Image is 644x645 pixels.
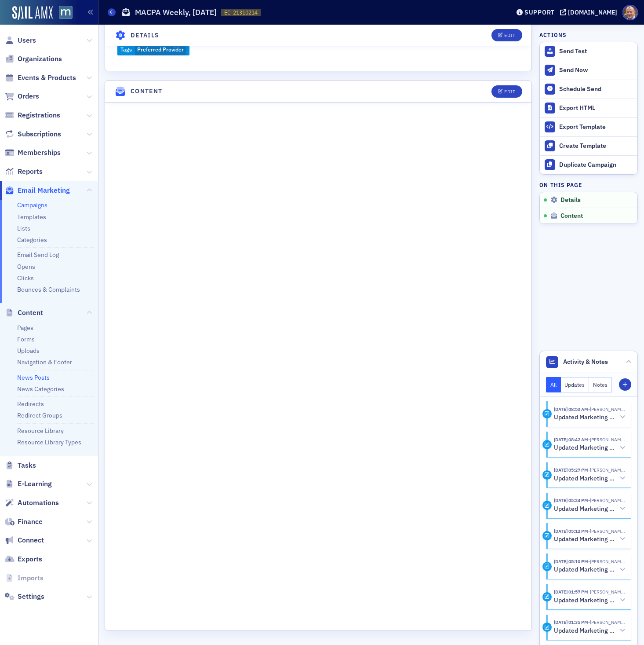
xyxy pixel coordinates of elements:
div: Export HTML [559,104,633,112]
span: Settings [18,592,44,601]
span: Bill Sheridan [588,558,625,564]
a: Export HTML [540,99,637,117]
a: News Posts [17,374,50,381]
h5: Updated Marketing platform email campaign: MACPA Weekly, [DATE] [554,627,617,635]
div: Edit [504,33,515,38]
div: Activity [542,592,552,601]
time: 9/18/2025 08:42 AM [554,436,588,443]
span: Connect [18,535,44,545]
div: Activity [542,623,552,632]
span: Finance [18,517,43,527]
button: Updated Marketing platform email campaign: MACPA Weekly, [DATE] [554,535,625,544]
a: Navigation & Footer [17,358,72,366]
div: Activity [542,409,552,418]
div: Schedule Send [559,85,633,93]
span: Email Marketing [18,186,70,195]
div: Send Test [559,48,633,55]
span: Bill Sheridan [588,467,625,473]
img: SailAMX [12,6,53,20]
h5: Updated Marketing platform email campaign: MACPA Weekly, [DATE] [554,597,617,605]
time: 9/18/2025 08:53 AM [554,406,588,412]
div: Edit [504,89,515,94]
a: Tasks [5,461,36,470]
a: News Categories [17,385,64,393]
span: Details [560,196,581,204]
span: Registrations [18,110,60,120]
a: Exports [5,554,42,564]
time: 9/17/2025 05:12 PM [554,528,588,534]
time: 9/17/2025 05:27 PM [554,467,588,473]
div: Export Template [559,123,633,131]
span: Organizations [18,54,62,64]
button: Notes [589,377,612,392]
a: Create Template [540,136,637,155]
a: Automations [5,498,59,508]
span: Automations [18,498,59,508]
time: 9/17/2025 05:10 PM [554,558,588,564]
a: Email Marketing [5,186,70,195]
a: Clicks [17,274,34,282]
span: Content [560,212,583,220]
a: Email Send Log [17,251,59,259]
a: Forms [17,335,35,343]
a: E-Learning [5,479,52,489]
a: Uploads [17,347,40,355]
button: Duplicate Campaign [540,155,637,174]
a: Bounces & Complaints [17,286,80,293]
span: Reports [18,167,43,176]
h4: On this page [539,181,638,189]
span: Content [18,308,43,318]
time: 9/17/2025 05:24 PM [554,497,588,503]
a: Reports [5,167,43,176]
button: Schedule Send [540,80,637,99]
div: Activity [542,440,552,449]
h5: Updated Marketing platform email campaign: MACPA Weekly, [DATE] [554,505,617,513]
span: Imports [18,573,44,583]
button: Edit [491,29,522,41]
a: Settings [5,592,44,601]
h4: Details [131,31,160,40]
button: All [546,377,561,392]
div: Create Template [559,142,633,150]
button: Updated Marketing platform email campaign: MACPA Weekly, [DATE] [554,565,625,575]
span: E-Learning [18,479,52,489]
a: Users [5,36,36,45]
span: Bill Sheridan [588,436,625,443]
a: Orders [5,92,39,101]
h5: Updated Marketing platform email campaign: MACPA Weekly, [DATE] [554,535,617,543]
span: Bill Sheridan [588,528,625,534]
button: [DOMAIN_NAME] [560,9,620,15]
span: EC-21310214 [224,9,258,16]
button: Send Now [540,61,637,80]
span: Bill Sheridan [588,406,625,412]
div: Activity [542,470,552,480]
span: Activity & Notes [563,357,608,366]
span: Tasks [18,461,36,470]
h1: MACPA Weekly, [DATE] [135,7,217,18]
h5: Updated Marketing platform email campaign: MACPA Weekly, [DATE] [554,566,617,574]
img: SailAMX [59,6,73,19]
button: Send Test [540,42,637,61]
button: Updated Marketing platform email campaign: MACPA Weekly, [DATE] [554,443,625,453]
div: Activity [542,501,552,510]
span: Users [18,36,36,45]
button: Updated Marketing platform email campaign: MACPA Weekly, [DATE] [554,626,625,635]
span: Events & Products [18,73,76,83]
a: Lists [17,224,30,232]
a: Templates [17,213,46,221]
a: Content [5,308,43,318]
a: Imports [5,573,44,583]
div: Duplicate Campaign [559,161,633,169]
span: Memberships [18,148,61,158]
a: Categories [17,236,47,244]
div: Activity [542,531,552,540]
button: Updated Marketing platform email campaign: MACPA Weekly, [DATE] [554,413,625,422]
h5: Updated Marketing platform email campaign: MACPA Weekly, [DATE] [554,475,617,483]
div: [DOMAIN_NAME] [568,8,617,16]
a: View Homepage [53,6,73,21]
a: Events & Products [5,73,76,83]
a: Pages [17,324,33,332]
a: Connect [5,535,44,545]
a: Redirects [17,400,44,408]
